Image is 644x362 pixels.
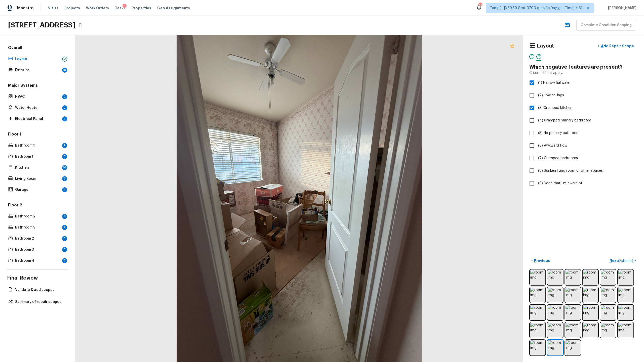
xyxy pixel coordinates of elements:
[62,247,67,252] div: 5
[48,6,58,11] span: Visits
[62,236,67,241] div: 5
[529,257,552,265] button: <Previous
[15,94,60,99] p: HVAC
[62,94,67,99] div: 2
[537,43,554,49] h4: Layout
[157,6,190,11] span: Geo Assignments
[7,202,68,209] h5: Floor 2
[594,41,638,51] button: +Add Repair Scope
[15,187,60,192] p: Garage
[583,305,598,320] img: room img
[583,323,598,337] img: room img
[538,93,564,98] span: (2) Low ceilings
[538,105,572,110] span: (3) Cramped kitchen
[618,270,633,285] img: room img
[62,154,67,159] div: 5
[583,270,598,285] img: room img
[530,288,545,302] img: room img
[62,214,67,219] div: 9
[530,270,545,285] img: room img
[15,68,60,73] p: Exterior
[7,275,68,281] h4: Final Review
[566,340,580,355] img: room img
[15,247,60,252] p: Bedroom 3
[15,299,65,304] p: Summary of repair scopes
[62,176,67,181] div: 5
[62,258,67,263] div: 5
[15,165,60,170] p: Kitchen
[566,305,580,320] img: room img
[538,80,570,85] span: (1) Narrow hallways
[62,165,67,170] div: 10
[15,287,65,292] p: Validate & add scopes
[132,6,151,11] span: Properties
[548,340,562,355] img: room img
[618,259,633,263] span: ( Exterior )
[530,305,545,320] img: room img
[62,105,67,110] div: 2
[566,270,580,285] img: room img
[7,83,68,89] h5: Major Systems
[548,288,562,302] img: room img
[548,323,562,337] img: room img
[610,258,634,263] p: Next
[62,116,67,121] div: 1
[538,181,582,186] span: (9) None that I’m aware of
[15,154,60,159] p: Bedroom 1
[548,270,562,285] img: room img
[530,323,545,337] img: room img
[533,258,550,263] p: Previous
[536,54,541,59] div: 2
[601,305,615,320] img: room img
[15,236,60,241] p: Bedroom 2
[538,130,580,135] span: (5) No primary bathroom
[7,131,68,138] h5: Floor 1
[618,288,633,302] img: room img
[77,22,84,28] button: Copy Address
[601,288,615,302] img: room img
[62,187,67,192] div: 4
[538,156,578,161] span: (7) Cramped bedrooms
[15,176,60,181] p: Living Room
[15,105,60,110] p: Water Heater
[538,168,603,173] span: (8) Sunken living room or other spaces
[548,305,562,320] img: room img
[62,143,67,148] div: 9
[123,4,127,9] div: 1
[538,143,567,148] span: (6) Awkward flow
[15,143,60,148] p: Bathroom 1
[601,323,615,337] img: room img
[15,116,60,121] p: Electrical Panel
[15,225,60,230] p: Bathroom 3
[583,288,598,302] img: room img
[478,3,482,8] div: 694
[600,43,634,49] p: Add Repair Scope
[618,305,633,320] img: room img
[529,70,563,75] p: Check all that apply.
[15,57,60,62] p: Layout
[17,6,34,11] span: Maestro
[606,6,636,11] span: [PERSON_NAME]
[7,45,68,52] h5: Overall
[8,21,75,30] h2: [STREET_ADDRESS]
[64,6,80,11] span: Projects
[490,6,582,11] span: Tamp[…]3:59:59 Gmt 0700 (pacific Daylight Time) + 61
[566,323,580,337] img: room img
[62,68,67,73] div: 19
[86,6,109,11] span: Work Orders
[62,225,67,230] div: 9
[566,288,580,302] img: room img
[529,54,534,59] div: 1
[608,257,638,265] button: Next(Exterior)>
[538,118,591,123] span: (4) Cramped primary bathroom
[529,64,638,70] h4: Which negative features are present?
[15,214,60,219] p: Bathroom 2
[530,340,545,355] img: room img
[15,258,60,263] p: Bedroom 4
[115,6,126,10] span: Tasks
[601,270,615,285] img: room img
[618,323,633,337] img: room img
